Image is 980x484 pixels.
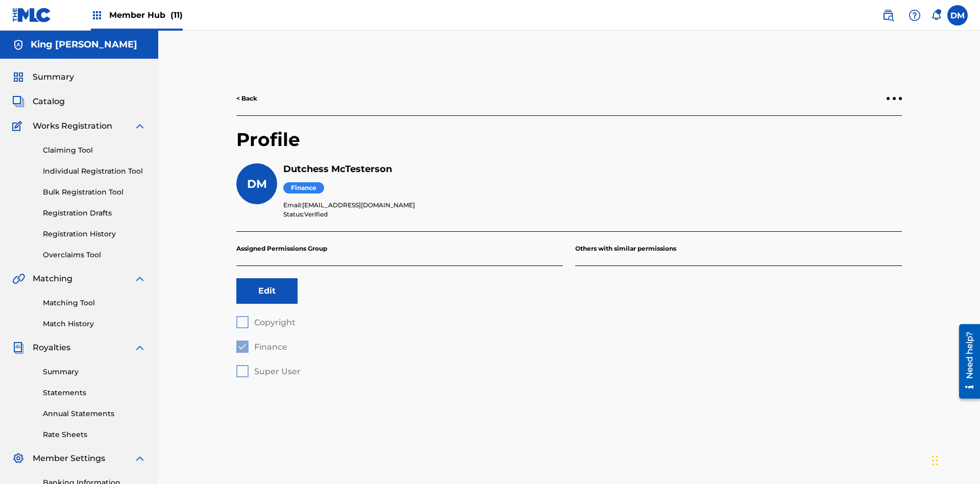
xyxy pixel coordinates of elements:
a: Statements [43,388,146,398]
img: expand [134,273,146,285]
span: Works Registration [33,120,112,132]
div: Drag [932,445,938,476]
h5: Dutchess McTesterson [283,163,902,175]
p: Others with similar permissions [575,232,902,266]
img: help [909,9,921,21]
p: Status: [283,210,902,219]
img: expand [134,452,146,465]
div: Notifications [931,10,941,20]
span: Matching [33,273,72,285]
p: Assigned Permissions Group [236,232,563,266]
img: Accounts [12,39,24,51]
a: Matching Tool [43,298,146,308]
iframe: Resource Center [951,320,980,404]
a: CatalogCatalog [12,95,65,108]
img: Catalog [12,95,24,108]
a: Registration History [43,229,146,239]
a: Claiming Tool [43,145,146,156]
span: [EMAIL_ADDRESS][DOMAIN_NAME] [302,201,415,209]
button: Edit [236,278,298,304]
a: Overclaims Tool [43,250,146,260]
img: MLC Logo [12,8,52,22]
img: expand [134,120,146,132]
span: Member Hub [109,9,183,21]
h5: King McTesterson [31,39,137,51]
a: Match History [43,319,146,329]
img: Matching [12,273,25,285]
img: expand [134,342,146,354]
a: Bulk Registration Tool [43,187,146,198]
span: (11) [170,10,183,20]
a: Summary [43,367,146,377]
span: Catalog [33,95,65,108]
span: Royalties [33,342,70,354]
a: Individual Registration Tool [43,166,146,177]
a: Rate Sheets [43,429,146,440]
a: < Back [236,94,257,103]
span: DM [247,177,267,191]
img: search [882,9,894,21]
img: Royalties [12,342,24,354]
span: Member Settings [33,452,105,465]
img: Member Settings [12,452,24,465]
span: Summary [33,71,74,83]
img: Works Registration [12,120,26,132]
div: User Menu [947,5,968,26]
a: Public Search [878,5,898,26]
p: Email: [283,201,902,210]
div: Help [904,5,925,26]
a: Annual Statements [43,408,146,419]
img: Top Rightsholders [91,9,103,21]
a: Registration Drafts [43,208,146,219]
span: Finance [283,182,324,194]
span: Verified [304,210,328,218]
iframe: Chat Widget [929,435,980,484]
img: Summary [12,71,24,83]
h2: Profile [236,128,902,163]
a: SummarySummary [12,71,74,83]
